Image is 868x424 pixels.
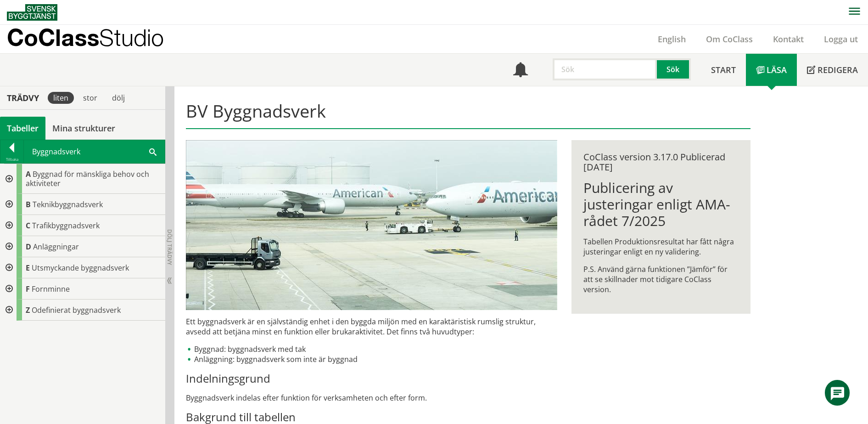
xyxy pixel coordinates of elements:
h3: Bakgrund till tabellen [186,410,557,424]
span: A [26,169,31,179]
li: Byggnad: byggnadsverk med tak [186,344,557,354]
span: C [26,220,30,231]
a: Start [701,54,746,86]
a: Logga ut [814,34,868,45]
span: F [26,284,30,294]
span: Trafikbyggnadsverk [32,220,100,231]
span: Z [26,305,30,315]
a: Om CoClass [696,34,763,45]
span: Notifikationer [513,63,528,78]
span: Läsa [767,64,787,75]
p: CoClass [7,32,164,43]
img: Svensk Byggtjänst [7,4,57,21]
h1: Publicering av justeringar enligt AMA-rådet 7/2025 [583,180,738,229]
span: Dölj trädvy [166,229,174,265]
li: Anläggning: byggnadsverk som inte är byggnad [186,354,557,364]
img: flygplatsbana.jpg [186,140,557,310]
div: dölj [106,92,130,104]
p: Tabellen Produktionsresultat har fått några justeringar enligt en ny validering. [583,237,738,257]
span: B [26,199,31,209]
span: Teknikbyggnadsverk [33,199,103,209]
div: Trädvy [2,93,44,103]
div: Byggnadsverk [24,140,165,163]
a: Läsa [746,54,797,86]
span: D [26,242,31,252]
span: Anläggningar [33,242,79,252]
a: Mina strukturer [45,117,122,140]
div: Tillbaka [0,156,23,163]
a: Redigera [797,54,868,86]
span: Odefinierat byggnadsverk [32,305,121,315]
div: CoClass version 3.17.0 Publicerad [DATE] [583,152,738,172]
span: Redigera [818,64,858,75]
span: E [26,263,30,273]
div: stor [78,92,103,104]
span: Fornminne [32,284,70,294]
p: P.S. Använd gärna funktionen ”Jämför” för att se skillnader mot tidigare CoClass version. [583,264,738,294]
div: liten [48,92,74,104]
h3: Indelningsgrund [186,372,557,385]
span: Start [711,64,736,75]
span: Studio [99,24,164,51]
input: Sök [553,58,657,80]
span: Byggnad för mänskliga behov och aktiviteter [26,169,149,188]
a: English [648,34,696,45]
button: Sök [657,58,691,80]
span: Sök i tabellen [149,147,157,156]
span: Utsmyckande byggnadsverk [32,263,129,273]
h1: BV Byggnadsverk [186,101,750,129]
a: Kontakt [763,34,814,45]
a: CoClassStudio [7,25,184,53]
